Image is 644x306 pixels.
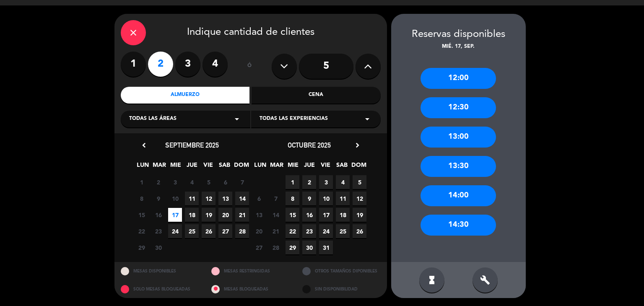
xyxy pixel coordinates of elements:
span: 22 [135,224,148,238]
i: close [128,28,138,38]
div: ó [236,52,263,81]
span: 14 [269,208,283,222]
span: 15 [135,208,148,222]
span: 8 [286,192,299,205]
span: 15 [286,208,299,222]
i: arrow_drop_down [232,114,242,124]
span: 29 [135,241,148,254]
i: hourglass_full [427,275,437,285]
span: 29 [286,241,299,254]
span: 20 [218,208,232,222]
span: DOM [351,160,365,174]
span: 16 [151,208,165,222]
span: 13 [218,192,232,205]
span: LUN [136,160,150,174]
div: OTROS TAMAÑOS DIPONIBLES [296,262,387,280]
span: MIE [286,160,300,174]
span: 26 [202,224,216,238]
span: DOM [234,160,248,174]
span: 8 [135,192,148,205]
div: mié. 17, sep. [391,43,526,51]
span: Todas las áreas [129,115,177,123]
div: SIN DISPONIBILIDAD [296,280,387,298]
span: 25 [185,224,199,238]
div: Cena [252,87,381,104]
div: MESAS BLOQUEADAS [205,280,296,298]
span: 20 [252,224,266,238]
span: 3 [168,175,182,189]
label: 2 [148,52,173,77]
span: 1 [135,175,148,189]
span: MAR [152,160,166,174]
span: 23 [302,224,316,238]
span: 17 [319,208,333,222]
span: MIE [169,160,182,174]
span: septiembre 2025 [165,141,219,149]
div: Almuerzo [121,87,250,104]
span: 23 [151,224,165,238]
span: JUE [302,160,316,174]
span: 30 [302,241,316,254]
div: SOLO MESAS BLOQUEADAS [114,280,205,298]
span: 27 [218,224,232,238]
div: MESAS RESTRINGIDAS [205,262,296,280]
span: 24 [168,224,182,238]
div: Indique cantidad de clientes [121,20,381,45]
span: 11 [336,192,350,205]
span: 6 [218,175,232,189]
span: 6 [252,192,266,205]
span: 7 [269,192,283,205]
span: 12 [202,192,216,205]
span: 3 [319,175,333,189]
span: 13 [252,208,266,222]
span: VIE [319,160,332,174]
span: 2 [151,175,165,189]
span: 5 [202,175,216,189]
span: 9 [151,192,165,205]
div: 13:30 [421,156,496,177]
span: 2 [302,175,316,189]
span: VIE [201,160,215,174]
i: arrow_drop_down [362,114,372,124]
span: 18 [336,208,350,222]
span: 21 [269,224,283,238]
span: 10 [168,192,182,205]
span: octubre 2025 [288,141,331,149]
span: JUE [185,160,199,174]
span: 26 [353,224,366,238]
span: 14 [235,192,249,205]
span: Todas las experiencias [260,115,328,123]
label: 1 [121,52,146,77]
span: SAB [218,160,231,174]
span: 17 [168,208,182,222]
div: 12:30 [421,97,496,118]
span: 27 [252,241,266,254]
span: 30 [151,241,165,254]
span: 7 [235,175,249,189]
span: 19 [353,208,366,222]
span: 4 [185,175,199,189]
span: 12 [353,192,366,205]
div: 14:00 [421,185,496,206]
div: 13:00 [421,127,496,148]
span: 25 [336,224,350,238]
div: MESAS DISPONIBLES [114,262,205,280]
div: 14:30 [421,215,496,236]
i: chevron_right [353,141,362,150]
span: 24 [319,224,333,238]
span: MAR [270,160,283,174]
span: 19 [202,208,216,222]
span: 4 [336,175,350,189]
span: 22 [286,224,299,238]
i: build [480,275,490,285]
div: Reservas disponibles [391,26,526,43]
span: 18 [185,208,199,222]
span: 11 [185,192,199,205]
span: 9 [302,192,316,205]
div: 12:00 [421,68,496,89]
span: 28 [269,241,283,254]
span: 16 [302,208,316,222]
span: LUN [253,160,267,174]
span: SAB [335,160,349,174]
span: 21 [235,208,249,222]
